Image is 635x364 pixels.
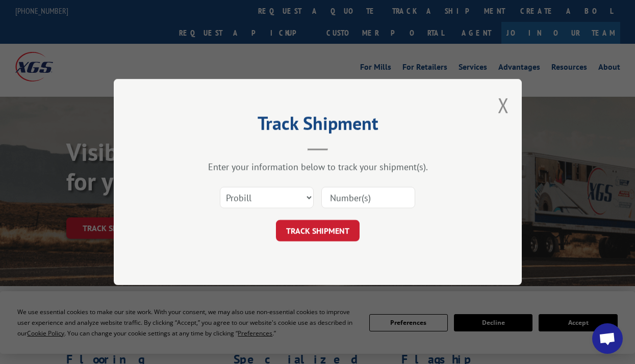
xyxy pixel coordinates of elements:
[165,116,471,135] h2: Track Shipment
[498,92,509,119] button: Close modal
[321,187,415,208] input: Number(s)
[276,220,360,241] button: TRACK SHIPMENT
[165,161,471,173] div: Enter your information below to track your shipment(s).
[592,323,623,354] div: Open chat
